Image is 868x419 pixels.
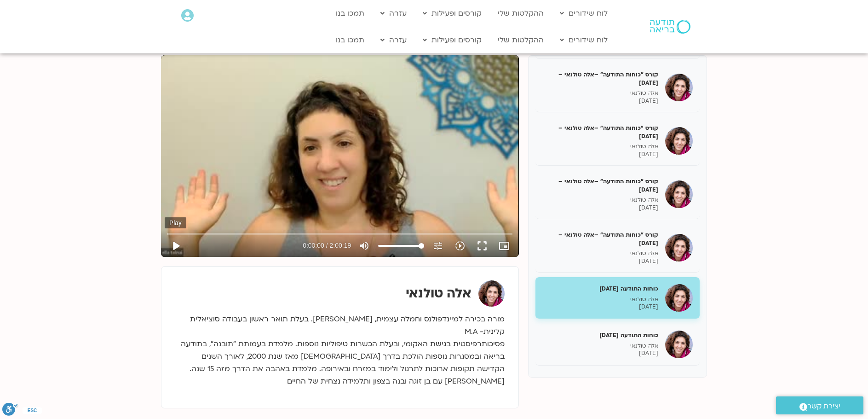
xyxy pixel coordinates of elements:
[665,180,693,208] img: קורס "כוחות התודעה" –אלה טולנאי – 24/06/25
[542,124,658,140] h5: קורס "כוחות התודעה" –אלה טולנאי – [DATE]
[478,280,505,307] img: אלה טולנאי
[418,31,486,49] a: קורסים ופעילות
[542,97,658,105] p: [DATE]
[542,89,658,97] p: אלה טולנאי
[493,31,548,49] a: ההקלטות שלי
[542,257,658,265] p: [DATE]
[542,143,658,151] p: אלה טולנאי
[376,5,411,22] a: עזרה
[665,74,693,101] img: קורס "כוחות התודעה" –אלה טולנאי – 03/06/25
[542,303,658,311] p: [DATE]
[542,177,658,194] h5: קורס "כוחות התודעה" –אלה טולנאי – [DATE]
[555,5,612,22] a: לוח שידורים
[376,31,411,49] a: עזרה
[665,127,693,155] img: קורס "כוחות התודעה" –אלה טולנאי – 17/06/25
[542,296,658,303] p: אלה טולנאי
[776,396,863,414] a: יצירת קשר
[665,331,693,358] img: כוחות התודעה 15.7.25
[542,204,658,212] p: [DATE]
[406,285,471,302] strong: אלה טולנאי
[542,342,658,350] p: אלה טולנאי
[175,313,505,388] p: מורה בכירה למיינדפולנס וחמלה עצמית, [PERSON_NAME]. בעלת תואר ראשון בעבודה סוציאלית קלינית- M.A פס...
[665,284,693,312] img: כוחות התודעה 8.7.25
[542,231,658,247] h5: קורס "כוחות התודעה" –אלה טולנאי –[DATE]
[418,5,486,22] a: קורסים ופעילות
[665,234,693,262] img: קורס "כוחות התודעה" –אלה טולנאי –1/7/25
[650,20,690,34] img: תודעה בריאה
[331,5,369,22] a: תמכו בנו
[331,31,369,49] a: תמכו בנו
[493,5,548,22] a: ההקלטות שלי
[542,196,658,204] p: אלה טולנאי
[542,250,658,257] p: אלה טולנאי
[542,349,658,357] p: [DATE]
[542,331,658,339] h5: כוחות התודעה [DATE]
[542,70,658,87] h5: קורס "כוחות התודעה" –אלה טולנאי – [DATE]
[555,31,612,49] a: לוח שידורים
[542,285,658,293] h5: כוחות התודעה [DATE]
[542,151,658,158] p: [DATE]
[807,400,840,413] span: יצירת קשר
